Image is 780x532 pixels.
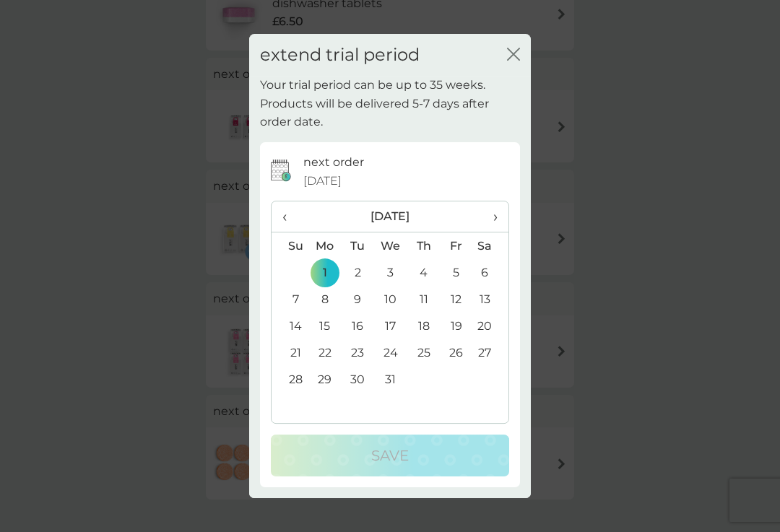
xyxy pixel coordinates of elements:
span: › [483,201,498,232]
td: 17 [374,313,407,339]
td: 20 [472,313,508,339]
button: Save [271,435,509,476]
td: 10 [374,286,407,313]
th: Mo [308,232,342,260]
td: 21 [272,339,308,366]
td: 4 [407,259,440,286]
p: Save [371,444,409,467]
td: 30 [342,366,374,393]
th: Sa [472,232,508,260]
td: 12 [440,286,472,313]
td: 9 [342,286,374,313]
td: 8 [308,286,342,313]
td: 1 [308,259,342,286]
p: next order [303,153,364,172]
td: 22 [308,339,342,366]
th: Fr [440,232,472,260]
span: ‹ [282,201,298,232]
td: 14 [272,313,308,339]
td: 23 [342,339,374,366]
td: 19 [440,313,472,339]
td: 3 [374,259,407,286]
th: [DATE] [308,201,472,232]
th: Tu [342,232,374,260]
td: 11 [407,286,440,313]
td: 25 [407,339,440,366]
td: 26 [440,339,472,366]
td: 24 [374,339,407,366]
td: 31 [374,366,407,393]
td: 7 [272,286,308,313]
td: 16 [342,313,374,339]
th: We [374,232,407,260]
td: 29 [308,366,342,393]
td: 15 [308,313,342,339]
button: close [507,48,520,63]
h2: extend trial period [260,45,420,66]
td: 13 [472,286,508,313]
td: 2 [342,259,374,286]
p: Your trial period can be up to 35 weeks. Products will be delivered 5-7 days after order date. [260,76,520,131]
td: 6 [472,259,508,286]
td: 18 [407,313,440,339]
th: Th [407,232,440,260]
span: [DATE] [303,172,342,191]
td: 28 [272,366,308,393]
td: 27 [472,339,508,366]
th: Su [272,232,308,260]
td: 5 [440,259,472,286]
